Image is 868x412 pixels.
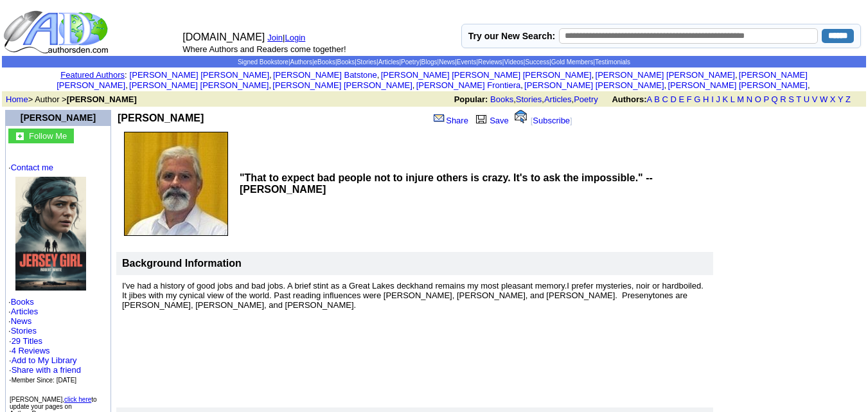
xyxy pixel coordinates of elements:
[454,94,488,104] b: Popular:
[12,336,42,346] a: 29 Titles
[434,113,445,123] img: share_page.gif
[118,112,204,123] b: [PERSON_NAME]
[457,58,477,66] a: Events
[838,94,843,104] a: Y
[515,110,527,123] img: alert.gif
[612,94,646,104] b: Authors:
[474,113,488,123] img: library.gif
[780,94,786,104] a: R
[290,58,312,66] a: Authors
[57,70,808,90] a: [PERSON_NAME] [PERSON_NAME]
[716,94,720,104] a: J
[129,80,269,90] a: [PERSON_NAME] [PERSON_NAME]
[3,10,111,55] img: logo_ad.gif
[647,94,652,104] a: A
[804,94,810,104] a: U
[432,116,468,125] a: Share
[12,346,50,355] a: 4 Reviews
[473,116,509,125] a: Save
[763,94,768,104] a: P
[240,172,653,195] b: "That to expect bad people not to injure others is crazy. It's to ask the impossible." --[PERSON_...
[11,163,53,172] a: Contact me
[57,70,811,90] font: , , , , , , , , , ,
[378,58,400,66] a: Articles
[737,94,744,104] a: M
[544,94,572,104] a: Articles
[67,94,137,104] b: [PERSON_NAME]
[421,58,438,66] a: Blogs
[523,82,524,89] font: i
[846,94,851,104] a: Z
[64,396,91,403] a: click here
[490,94,513,104] a: Books
[747,94,752,104] a: N
[454,94,862,104] font: , , ,
[12,355,77,365] a: Add to My Library
[830,94,836,104] a: X
[272,72,273,79] font: i
[533,116,570,125] a: Subscribe
[337,58,355,66] a: Books
[21,112,96,123] a: [PERSON_NAME]
[504,58,523,66] a: Videos
[29,130,67,141] a: Follow Me
[6,94,137,104] font: > Author >
[525,58,549,66] a: Success
[414,82,416,89] font: i
[273,70,377,80] a: [PERSON_NAME] Batstone
[271,82,272,89] font: i
[122,281,704,310] font: I've had a history of good jobs and bad jobs. A brief stint as a Great Lakes deckhand remains my ...
[11,297,34,307] a: Books
[182,31,265,42] font: [DOMAIN_NAME]
[9,336,81,384] font: · ·
[654,94,660,104] a: B
[531,116,533,125] font: [
[468,31,555,41] label: Try our New Search:
[314,58,335,66] a: eBooks
[267,33,283,42] a: Join
[182,44,346,54] font: Where Authors and Readers come together!
[595,58,630,66] a: Testimonials
[551,58,594,66] a: Gold Members
[285,33,306,42] a: Login
[29,131,67,141] font: Follow Me
[687,94,692,104] a: F
[11,316,32,326] a: News
[130,70,269,80] a: [PERSON_NAME] [PERSON_NAME]
[6,94,28,104] a: Home
[401,58,420,66] a: Poetry
[810,82,811,89] font: i
[594,72,595,79] font: i
[678,94,684,104] a: E
[379,72,380,79] font: i
[812,94,818,104] a: V
[574,94,598,104] a: Poetry
[416,80,521,90] a: [PERSON_NAME] Frontiera
[8,163,108,385] font: · · · · ·
[238,58,288,66] a: Signed Bookstore
[731,94,735,104] a: L
[122,258,242,269] b: Background Information
[439,58,455,66] a: News
[524,80,664,90] a: [PERSON_NAME] [PERSON_NAME]
[796,94,801,104] a: T
[711,94,714,104] a: I
[703,94,709,104] a: H
[9,355,81,384] font: · · ·
[12,377,77,384] font: Member Since: [DATE]
[570,116,572,125] font: ]
[668,80,807,90] a: [PERSON_NAME] [PERSON_NAME]
[15,177,86,291] img: 80689.jpg
[357,58,376,66] a: Stories
[738,72,739,79] font: i
[11,307,39,316] a: Articles
[272,80,412,90] a: [PERSON_NAME] [PERSON_NAME]
[11,326,37,336] a: Stories
[381,70,592,80] a: [PERSON_NAME] [PERSON_NAME] [PERSON_NAME]
[670,94,676,104] a: D
[128,82,129,89] font: i
[16,132,24,140] img: gc.jpg
[755,94,761,104] a: O
[60,70,127,80] font: :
